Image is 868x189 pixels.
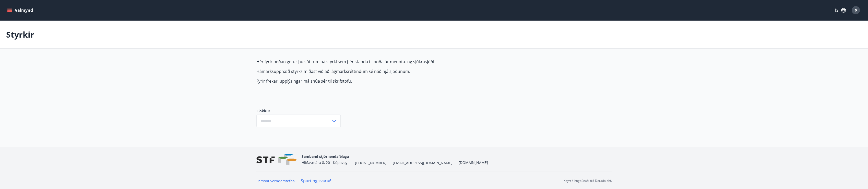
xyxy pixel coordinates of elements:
p: Hér fyrir neðan getur þú sótt um þá styrki sem þér standa til boða úr mennta- og sjúkrasjóði. [256,59,497,64]
label: Flokkur [256,108,341,114]
a: Spurt og svarað [301,178,331,184]
button: menu [6,6,35,15]
img: vjCaq2fThgY3EUYqSgpjEiBg6WP39ov69hlhuPVN.png [256,154,298,165]
p: Hámarksupphæð styrks miðast við að lágmarksréttindum sé náð hjá sjóðunum. [256,69,497,74]
span: Þ [854,7,857,13]
a: [DOMAIN_NAME] [459,160,488,165]
button: Þ [850,4,862,16]
span: [EMAIL_ADDRESS][DOMAIN_NAME] [393,160,453,165]
p: Keyrt á hugbúnaði frá Dorado ehf. [564,179,612,183]
span: [PHONE_NUMBER] [355,160,387,165]
span: Hlíðasmára 8, 201 Kópavogi [302,160,349,165]
p: Fyrir frekari upplýsingar má snúa sér til skrifstofu. [256,78,497,84]
button: ÍS [832,6,849,15]
p: Styrkir [6,29,34,40]
a: Persónuverndarstefna [256,179,295,183]
span: Samband stjórnendafélaga [302,154,349,159]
